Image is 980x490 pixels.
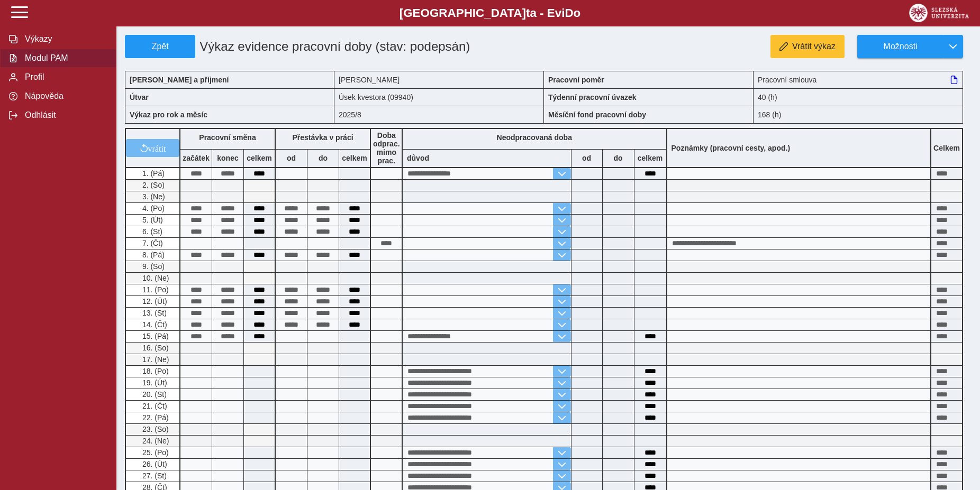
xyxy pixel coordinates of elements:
[334,106,544,124] div: 2025/8
[548,76,604,84] b: Pracovní poměr
[276,154,307,162] b: od
[140,192,165,201] span: 3. (Ne)
[307,154,339,162] b: do
[126,139,179,157] button: vrátit
[373,131,400,165] b: Doba odprac. mimo prac.
[339,154,370,162] b: celkem
[140,181,165,189] span: 2. (So)
[603,154,634,162] b: do
[634,154,666,162] b: celkem
[148,144,166,152] span: vrátit
[140,251,165,259] span: 8. (Pá)
[140,332,169,340] span: 15. (Pá)
[180,154,212,162] b: začátek
[22,53,107,63] span: Modul PAM
[140,285,169,294] span: 11. (Po)
[565,6,573,20] span: D
[866,42,934,51] span: Možnosti
[140,227,162,236] span: 6. (St)
[140,425,169,433] span: 23. (So)
[548,110,646,119] b: Měsíční fond pracovní doby
[497,133,572,142] b: Neodpracovaná doba
[140,402,167,410] span: 21. (Čt)
[22,110,107,120] span: Odhlásit
[334,71,544,88] div: [PERSON_NAME]
[140,471,167,480] span: 27. (St)
[140,448,169,457] span: 25. (Po)
[140,239,163,247] span: 7. (Čt)
[140,262,165,271] span: 9. (So)
[130,42,190,51] span: Zpět
[125,35,195,58] button: Zpět
[140,309,167,317] span: 13. (St)
[130,110,207,119] b: Výkaz pro rok a měsíc
[22,72,107,82] span: Profil
[571,154,602,162] b: od
[140,378,167,387] span: 19. (Út)
[212,154,243,162] b: konec
[792,42,836,51] span: Vrátit výkaz
[857,35,943,58] button: Možnosti
[770,35,845,58] button: Vrátit výkaz
[22,91,107,101] span: Nápověda
[140,413,169,422] span: 22. (Pá)
[909,4,969,22] img: logo_web_su.png
[334,88,544,106] div: Úsek kvestora (09940)
[140,367,169,375] span: 18. (Po)
[140,437,169,445] span: 24. (Ne)
[244,154,275,162] b: celkem
[199,133,256,142] b: Pracovní směna
[140,204,165,212] span: 4. (Po)
[526,6,530,20] span: t
[140,169,165,178] span: 1. (Pá)
[667,144,795,152] b: Poznámky (pracovní cesty, apod.)
[754,106,963,124] div: 168 (h)
[140,274,169,282] span: 10. (Ne)
[140,344,169,352] span: 16. (So)
[140,297,167,306] span: 12. (Út)
[130,93,149,101] b: Útvar
[22,34,107,44] span: Výkazy
[574,6,581,20] span: o
[933,144,960,152] b: Celkem
[140,320,167,329] span: 14. (Čt)
[140,460,167,468] span: 26. (Út)
[32,6,948,20] b: [GEOGRAPHIC_DATA] a - Evi
[292,133,353,142] b: Přestávka v práci
[140,390,167,399] span: 20. (St)
[130,76,229,84] b: [PERSON_NAME] a příjmení
[754,88,963,106] div: 40 (h)
[195,35,477,58] h1: Výkaz evidence pracovní doby (stav: podepsán)
[407,154,429,162] b: důvod
[140,355,169,364] span: 17. (Ne)
[140,216,163,224] span: 5. (Út)
[548,93,637,101] b: Týdenní pracovní úvazek
[754,71,963,88] div: Pracovní smlouva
